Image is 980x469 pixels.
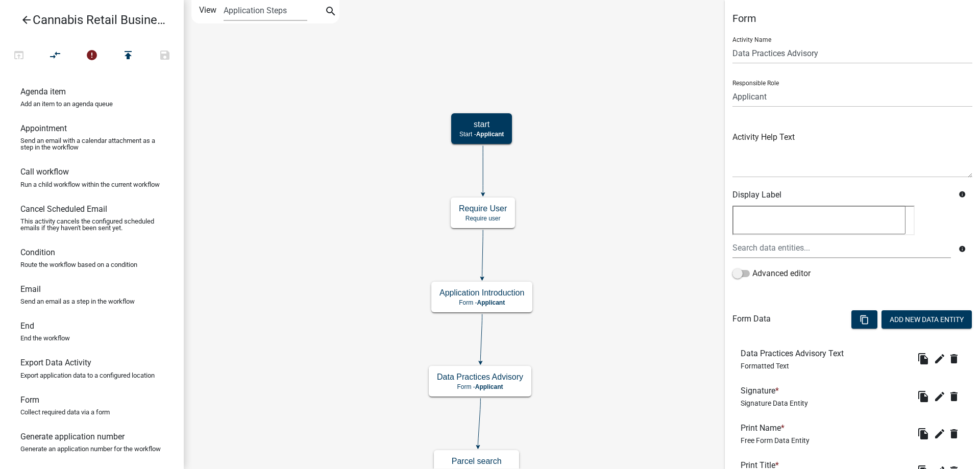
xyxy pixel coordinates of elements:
[915,388,932,405] button: file_copy
[159,49,171,63] i: save
[932,351,948,367] button: edit
[948,426,964,442] wm-modal-confirm: Delete
[459,204,507,213] h5: Require User
[20,101,113,107] p: Add an item to an agenda queue
[20,124,67,133] h6: Appointment
[20,204,107,214] h6: Cancel Scheduled Email
[459,131,504,138] p: Start -
[860,315,869,325] i: content_copy
[915,426,932,442] button: file_copy
[20,14,33,28] i: arrow_back
[20,261,137,268] p: Route the workflow based on a condition
[20,446,161,452] p: Generate an application number for the workflow
[881,310,972,329] button: Add New Data Entity
[20,284,41,294] h6: Email
[20,335,70,341] p: End the workflow
[948,388,964,405] wm-modal-confirm: Delete
[915,351,932,367] button: file_copy
[110,45,146,67] button: Publish
[959,245,966,253] i: info
[20,218,163,231] p: This activity cancels the configured scheduled emails if they haven't been sent yet.
[948,388,964,405] button: delete
[442,456,511,466] h5: Parcel search
[948,351,964,367] wm-modal-confirm: Delete
[732,190,951,200] h6: Display Label
[325,5,337,19] i: search
[948,353,960,365] i: delete
[934,428,946,440] i: edit
[20,321,34,331] h6: End
[948,351,964,367] button: delete
[741,399,808,407] span: Signature Data Entity
[741,362,789,370] span: Formatted Text
[20,358,91,367] h6: Export Data Activity
[20,372,155,379] p: Export application data to a configured location
[932,388,948,405] button: edit
[948,390,960,403] i: delete
[439,288,524,298] h5: Application Introduction
[86,49,98,63] i: error
[437,383,523,390] p: Form -
[439,299,524,306] p: Form -
[20,137,163,151] p: Send an email with a calendar attachment as a step in the workflow
[477,299,505,306] span: Applicant
[948,426,964,442] button: delete
[37,45,73,67] button: Auto Layout
[50,49,62,63] i: compare_arrows
[437,372,523,382] h5: Data Practices Advisory
[20,248,55,257] h6: Condition
[20,167,69,177] h6: Call workflow
[732,314,771,324] h6: Form Data
[934,353,946,365] i: edit
[13,49,25,63] i: open_in_browser
[917,390,929,403] i: file_copy
[459,215,507,222] p: Require user
[8,8,167,32] a: Cannabis Retail Businesses and Temporary Cannabis Events
[732,237,951,258] input: Search data entities...
[732,12,972,24] h5: Form
[475,383,503,390] span: Applicant
[851,310,877,329] button: content_copy
[459,119,504,129] h5: start
[476,131,504,138] span: Applicant
[741,436,810,445] span: Free Form Data Entity
[948,428,960,440] i: delete
[20,432,125,441] h6: Generate application number
[1,45,183,69] div: Workflow actions
[959,191,966,198] i: info
[1,45,37,67] button: Test Workflow
[73,45,110,67] button: 1 problems in this workflow
[741,386,808,396] h6: Signature
[917,353,929,365] i: file_copy
[323,4,339,20] button: search
[20,87,66,96] h6: Agenda item
[20,298,135,305] p: Send an email as a step in the workflow
[122,49,134,63] i: publish
[932,426,948,442] button: edit
[20,409,110,415] p: Collect required data via a form
[851,316,877,324] wm-modal-confirm: Bulk Actions
[741,423,810,433] h6: Print Name
[20,181,160,188] p: Run a child workflow within the current workflow
[732,267,811,280] label: Advanced editor
[917,428,929,440] i: file_copy
[146,45,183,67] button: Save
[934,390,946,403] i: edit
[20,395,39,405] h6: Form
[741,349,848,358] h6: Data Practices Advisory Text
